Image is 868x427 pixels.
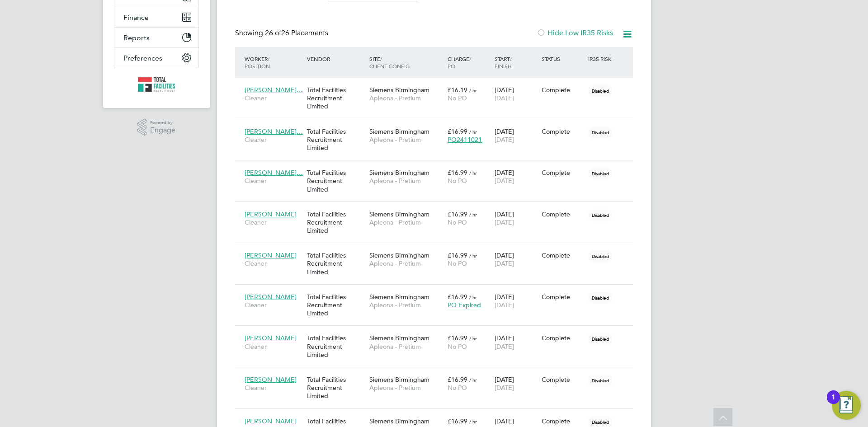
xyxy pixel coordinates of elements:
[369,417,429,425] span: Siemens Birmingham
[245,218,302,226] span: Cleaner
[542,210,584,218] div: Complete
[369,343,443,351] span: Apleona - Pretium
[369,259,443,267] span: Apleona - Pretium
[369,301,443,309] span: Apleona - Pretium
[448,293,467,301] span: £16.99
[542,169,584,177] div: Complete
[242,122,633,130] a: [PERSON_NAME]…CleanerTotal Facilities Recruitment LimitedSiemens BirminghamApleona - Pretium£16.9...
[492,371,539,396] div: [DATE]
[305,371,367,405] div: Total Facilities Recruitment Limited
[495,94,514,102] span: [DATE]
[448,218,467,226] span: No PO
[542,375,584,384] div: Complete
[588,292,613,304] span: Disabled
[114,77,199,92] a: Go to home page
[305,81,367,115] div: Total Facilities Recruitment Limited
[448,334,467,342] span: £16.99
[369,127,429,136] span: Siemens Birmingham
[448,136,482,144] span: PO2411021
[242,412,633,420] a: [PERSON_NAME]CleanerTotal Facilities Recruitment LimitedSiemens BirminghamApleona - Pretium£16.99...
[588,375,613,386] span: Disabled
[369,169,429,177] span: Siemens Birmingham
[469,335,477,342] span: / hr
[542,86,584,94] div: Complete
[305,206,367,239] div: Total Facilities Recruitment Limited
[235,28,330,38] div: Showing
[242,371,633,378] a: [PERSON_NAME]CleanerTotal Facilities Recruitment LimitedSiemens BirminghamApleona - Pretium£16.99...
[469,169,477,176] span: / hr
[245,169,303,177] span: [PERSON_NAME]…
[138,77,175,92] img: tfrecruitment-logo-retina.png
[305,247,367,281] div: Total Facilities Recruitment Limited
[495,301,514,309] span: [DATE]
[588,85,613,97] span: Disabled
[588,127,613,138] span: Disabled
[245,343,302,351] span: Cleaner
[495,259,514,267] span: [DATE]
[831,397,835,409] div: 1
[588,209,613,221] span: Disabled
[495,218,514,226] span: [DATE]
[537,28,613,38] label: Hide Low IR35 Risks
[492,288,539,314] div: [DATE]
[369,86,429,94] span: Siemens Birmingham
[469,252,477,259] span: / hr
[123,13,149,22] span: Finance
[242,81,633,89] a: [PERSON_NAME]…CleanerTotal Facilities Recruitment LimitedSiemens BirminghamApleona - Pretium£16.1...
[492,51,539,74] div: Start
[586,51,617,67] div: IR35 Risk
[245,259,302,267] span: Cleaner
[448,251,467,259] span: £16.99
[305,288,367,322] div: Total Facilities Recruitment Limited
[492,164,539,189] div: [DATE]
[469,294,477,300] span: / hr
[123,54,162,62] span: Preferences
[469,128,477,135] span: / hr
[265,28,281,38] span: 26 of
[588,168,613,179] span: Disabled
[492,206,539,231] div: [DATE]
[539,51,586,67] div: Status
[495,55,512,70] span: / Finish
[150,119,175,127] span: Powered by
[369,375,429,384] span: Siemens Birmingham
[469,418,477,425] span: / hr
[150,127,175,134] span: Engage
[542,334,584,342] div: Complete
[245,375,297,384] span: [PERSON_NAME]
[495,384,514,392] span: [DATE]
[448,169,467,177] span: £16.99
[114,48,198,68] button: Preferences
[448,343,467,351] span: No PO
[448,375,467,384] span: £16.99
[448,177,467,185] span: No PO
[369,218,443,226] span: Apleona - Pretium
[369,136,443,144] span: Apleona - Pretium
[265,28,328,38] span: 26 Placements
[495,136,514,144] span: [DATE]
[245,293,297,301] span: [PERSON_NAME]
[448,259,467,267] span: No PO
[369,55,410,70] span: / Client Config
[469,376,477,383] span: / hr
[305,164,367,198] div: Total Facilities Recruitment Limited
[114,7,198,27] button: Finance
[832,391,861,420] button: Open Resource Center, 1 new notification
[369,177,443,185] span: Apleona - Pretium
[245,251,297,259] span: [PERSON_NAME]
[448,94,467,102] span: No PO
[492,123,539,148] div: [DATE]
[448,55,471,70] span: / PO
[495,177,514,185] span: [DATE]
[448,127,467,136] span: £16.99
[245,127,303,136] span: [PERSON_NAME]…
[495,343,514,351] span: [DATE]
[448,210,467,218] span: £16.99
[448,417,467,425] span: £16.99
[448,301,481,309] span: PO Expired
[245,55,270,70] span: / Position
[448,384,467,392] span: No PO
[305,51,367,67] div: Vendor
[542,293,584,301] div: Complete
[242,288,633,296] a: [PERSON_NAME]CleanerTotal Facilities Recruitment LimitedSiemens BirminghamApleona - Pretium£16.99...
